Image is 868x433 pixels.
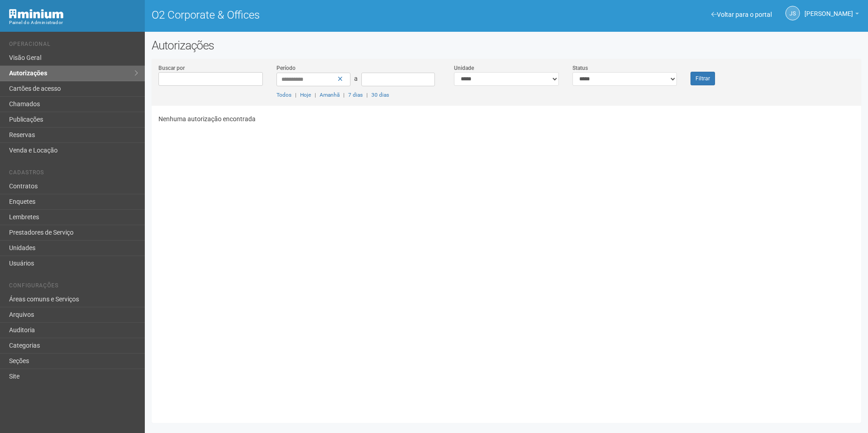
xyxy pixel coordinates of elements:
[785,6,800,20] a: JS
[276,64,296,72] label: Período
[572,64,588,72] label: Status
[158,115,854,123] p: Nenhuma autorização encontrada
[371,92,389,98] a: 30 dias
[152,39,861,52] h2: Autorizações
[690,72,715,85] button: Filtrar
[158,64,185,72] label: Buscar por
[9,19,138,27] div: Painel do Administrador
[354,75,358,82] span: a
[348,92,363,98] a: 7 dias
[320,92,340,98] a: Amanhã
[804,11,859,19] a: [PERSON_NAME]
[9,9,64,19] img: Minium
[366,92,368,98] span: |
[9,41,138,50] li: Operacional
[276,92,291,98] a: Todos
[9,282,138,292] li: Configurações
[295,92,296,98] span: |
[152,9,500,21] h1: O2 Corporate & Offices
[711,11,772,18] a: Voltar para o portal
[454,64,474,72] label: Unidade
[300,92,311,98] a: Hoje
[315,92,316,98] span: |
[9,169,138,179] li: Cadastros
[343,92,345,98] span: |
[804,1,853,17] span: Jeferson Souza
